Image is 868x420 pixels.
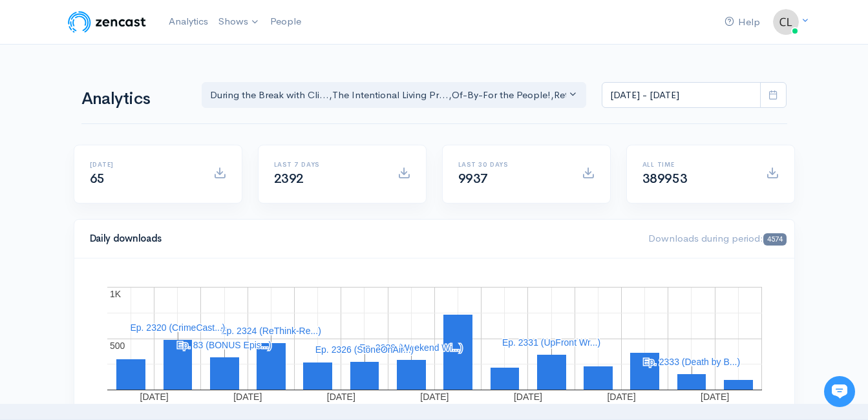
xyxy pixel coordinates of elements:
text: 500 [110,341,125,351]
p: Find an answer quickly [17,222,241,237]
text: 1K [110,289,122,299]
img: ... [773,9,799,35]
span: 65 [90,171,105,187]
a: Analytics [164,8,213,36]
h1: Analytics [81,90,186,109]
text: Ep. 2320 (CrimeCast...) [130,322,225,333]
text: [DATE] [233,392,262,402]
input: Search articles [37,243,231,269]
input: analytics date range selector [602,82,761,109]
a: Help [719,8,765,36]
text: Ep. 2328 (Weekend Wi...) [359,342,462,353]
span: 4574 [763,233,786,246]
span: 389953 [642,171,688,187]
span: 9937 [458,171,488,187]
span: Downloads during period: [648,232,786,244]
button: New conversation [20,171,238,197]
svg: A chart. [90,274,779,403]
text: Ep. 83 (BONUS Epis...) [176,340,271,350]
h6: [DATE] [90,161,198,168]
span: 2392 [274,171,304,187]
text: [DATE] [513,392,542,402]
h2: Just let us know if you need anything and we'll be happy to help! 🙂 [19,86,239,148]
a: People [265,8,306,36]
text: [DATE] [701,392,729,402]
div: During the Break with Cli... , The Intentional Living Pr... , Of-By-For the People! , Rethink - R... [210,88,567,103]
text: [DATE] [607,392,635,402]
text: Ep. 2324 (ReThink-Re...) [220,326,321,336]
text: Ep. 2326 (StoneOnAir...) [315,344,414,355]
span: New conversation [83,179,155,189]
h6: Last 7 days [274,161,382,168]
h6: All time [642,161,750,168]
iframe: gist-messenger-bubble-iframe [824,376,855,407]
text: Ep. 2331 (UpFront Wr...) [502,337,600,348]
h4: Daily downloads [90,233,633,244]
text: [DATE] [420,392,449,402]
text: [DATE] [140,392,168,402]
img: ZenCast Logo [66,9,148,35]
text: [DATE] [326,392,355,402]
h1: Hi 👋 [19,63,239,83]
button: During the Break with Cli..., The Intentional Living Pr..., Of-By-For the People!, Rethink - Rese... [202,82,587,109]
a: Shows [213,8,265,36]
text: Ep. 2333 (Death by B...) [642,357,739,367]
h6: Last 30 days [458,161,566,168]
